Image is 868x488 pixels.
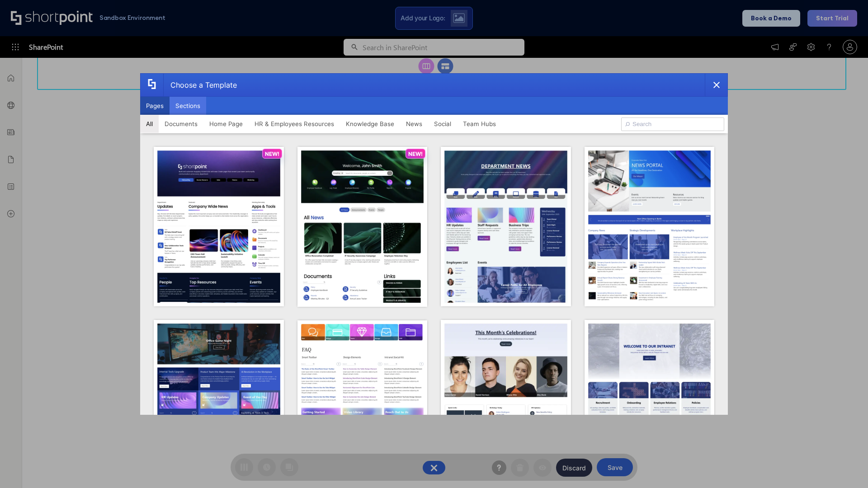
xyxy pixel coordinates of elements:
button: Home Page [203,115,249,133]
button: Team Hubs [457,115,502,133]
p: NEW! [265,150,279,157]
p: NEW! [408,150,423,157]
iframe: Chat Widget [823,445,868,488]
button: Sections [170,97,206,115]
input: Search [621,117,724,131]
button: News [400,115,428,133]
div: Choose a Template [163,74,237,96]
button: Social [428,115,457,133]
button: HR & Employees Resources [249,115,340,133]
button: Pages [140,97,170,115]
button: Knowledge Base [340,115,400,133]
button: Documents [159,115,203,133]
button: All [140,115,159,133]
div: template selector [140,73,728,415]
